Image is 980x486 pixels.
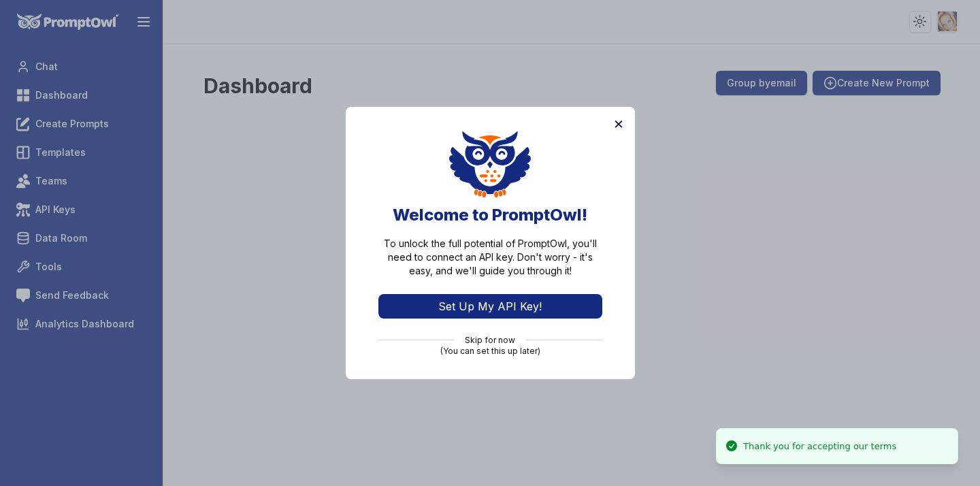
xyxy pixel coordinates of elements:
[743,440,896,453] div: Thank you for accepting our terms
[465,335,515,346] a: Skip for now
[378,237,602,278] p: To unlock the full potential of PromptOwl, you'll need to connect an API key. Don't worry - it's ...
[613,112,624,134] button: ×
[378,204,602,226] h2: Welcome to PromptOwl!
[389,346,591,357] p: (You can set this up later)
[378,283,602,319] a: Set Up My API Key!
[378,294,602,319] button: Set Up My API Key!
